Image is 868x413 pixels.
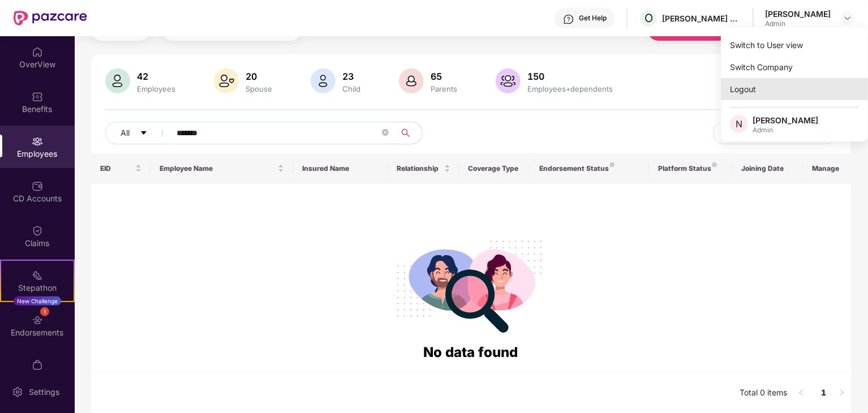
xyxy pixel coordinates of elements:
li: 1 [815,384,833,402]
div: Switch to User view [721,34,868,56]
div: Get Help [579,14,607,23]
span: Employee Name [160,164,276,173]
div: [PERSON_NAME] GLOBAL INVESTMENT PLATFORM PRIVATE LIMITED [662,13,741,24]
img: New Pazcare Logo [14,11,87,25]
div: Platform Status [658,164,723,173]
span: No data found [424,344,518,360]
span: close-circle [382,129,389,136]
img: svg+xml;base64,PHN2ZyB4bWxucz0iaHR0cDovL3d3dy53My5vcmcvMjAwMC9zdmciIHhtbG5zOnhsaW5rPSJodHRwOi8vd3... [496,68,521,93]
div: Switch Company [721,56,868,78]
img: svg+xml;base64,PHN2ZyBpZD0iQ0RfQWNjb3VudHMiIGRhdGEtbmFtZT0iQ0QgQWNjb3VudHMiIHhtbG5zPSJodHRwOi8vd3... [32,180,43,192]
div: Admin [753,126,818,135]
div: 23 [340,71,363,82]
th: Employee Name [151,153,293,184]
img: svg+xml;base64,PHN2ZyB4bWxucz0iaHR0cDovL3d3dy53My5vcmcvMjAwMC9zdmciIHdpZHRoPSIyODgiIGhlaWdodD0iMj... [389,227,552,342]
img: svg+xml;base64,PHN2ZyB4bWxucz0iaHR0cDovL3d3dy53My5vcmcvMjAwMC9zdmciIHdpZHRoPSI4IiBoZWlnaHQ9IjgiIH... [712,162,717,167]
div: [PERSON_NAME] [765,8,831,19]
button: left [792,384,810,402]
img: svg+xml;base64,PHN2ZyB4bWxucz0iaHR0cDovL3d3dy53My5vcmcvMjAwMC9zdmciIHhtbG5zOnhsaW5rPSJodHRwOi8vd3... [214,68,239,93]
li: Total 0 items [740,384,788,402]
div: Endorsement Status [539,164,640,173]
img: svg+xml;base64,PHN2ZyB4bWxucz0iaHR0cDovL3d3dy53My5vcmcvMjAwMC9zdmciIHhtbG5zOnhsaW5rPSJodHRwOi8vd3... [311,68,336,93]
span: EID [100,164,133,173]
th: Joining Date [732,153,803,184]
th: Manage [803,153,851,184]
div: 65 [428,71,459,82]
span: O [644,11,653,25]
img: svg+xml;base64,PHN2ZyB4bWxucz0iaHR0cDovL3d3dy53My5vcmcvMjAwMC9zdmciIHhtbG5zOnhsaW5rPSJodHRwOi8vd3... [105,68,130,93]
span: caret-down [140,129,148,138]
th: EID [91,153,151,184]
img: svg+xml;base64,PHN2ZyBpZD0iRW5kb3JzZW1lbnRzIiB4bWxucz0iaHR0cDovL3d3dy53My5vcmcvMjAwMC9zdmciIHdpZH... [32,315,43,326]
th: Relationship [388,153,459,184]
img: svg+xml;base64,PHN2ZyB4bWxucz0iaHR0cDovL3d3dy53My5vcmcvMjAwMC9zdmciIHdpZHRoPSIyMSIgaGVpZ2h0PSIyMC... [32,270,43,281]
img: svg+xml;base64,PHN2ZyBpZD0iSG9tZSIgeG1sbnM9Imh0dHA6Ly93d3cudzMub3JnLzIwMDAvc3ZnIiB3aWR0aD0iMjAiIG... [32,46,43,58]
span: right [839,389,845,396]
th: Insured Name [293,153,388,184]
div: Admin [765,19,831,28]
img: svg+xml;base64,PHN2ZyBpZD0iSGVscC0zMngzMiIgeG1sbnM9Imh0dHA6Ly93d3cudzMub3JnLzIwMDAvc3ZnIiB3aWR0aD... [563,14,574,25]
img: svg+xml;base64,PHN2ZyBpZD0iTXlfT3JkZXJzIiBkYXRhLW5hbWU9Ik15IE9yZGVycyIgeG1sbnM9Imh0dHA6Ly93d3cudz... [32,359,43,371]
img: svg+xml;base64,PHN2ZyB4bWxucz0iaHR0cDovL3d3dy53My5vcmcvMjAwMC9zdmciIHhtbG5zOnhsaW5rPSJodHRwOi8vd3... [399,68,424,93]
span: Relationship [397,164,442,173]
div: Settings [25,386,63,398]
span: close-circle [382,128,389,139]
a: 1 [815,384,833,401]
button: right [833,384,851,402]
div: Employees [135,84,178,93]
img: svg+xml;base64,PHN2ZyB4bWxucz0iaHR0cDovL3d3dy53My5vcmcvMjAwMC9zdmciIHdpZHRoPSI4IiBoZWlnaHQ9IjgiIH... [610,162,615,167]
li: Next Page [833,384,851,402]
button: search [394,122,423,144]
div: 20 [243,71,274,82]
span: N [736,117,742,131]
span: left [798,389,805,396]
span: All [121,127,130,139]
div: [PERSON_NAME] [753,115,818,126]
div: Employees+dependents [525,84,615,93]
div: Parents [428,84,459,93]
img: svg+xml;base64,PHN2ZyBpZD0iU2V0dGluZy0yMHgyMCIgeG1sbnM9Imh0dHA6Ly93d3cudzMub3JnLzIwMDAvc3ZnIiB3aW... [12,386,23,398]
div: 150 [525,71,615,82]
img: svg+xml;base64,PHN2ZyBpZD0iQ2xhaW0iIHhtbG5zPSJodHRwOi8vd3d3LnczLm9yZy8yMDAwL3N2ZyIgd2lkdGg9IjIwIi... [32,225,43,236]
button: Allcaret-down [105,122,174,144]
div: Stepathon [1,282,74,294]
div: New Challenge [14,296,61,306]
div: 42 [135,71,178,82]
img: svg+xml;base64,PHN2ZyBpZD0iRHJvcGRvd24tMzJ4MzIiIHhtbG5zPSJodHRwOi8vd3d3LnczLm9yZy8yMDAwL3N2ZyIgd2... [843,14,852,23]
div: Logout [721,78,868,100]
img: svg+xml;base64,PHN2ZyBpZD0iRW1wbG95ZWVzIiB4bWxucz0iaHR0cDovL3d3dy53My5vcmcvMjAwMC9zdmciIHdpZHRoPS... [32,136,43,147]
img: svg+xml;base64,PHN2ZyBpZD0iQmVuZWZpdHMiIHhtbG5zPSJodHRwOi8vd3d3LnczLm9yZy8yMDAwL3N2ZyIgd2lkdGg9Ij... [32,91,43,102]
th: Coverage Type [459,153,531,184]
div: 1 [40,307,49,316]
div: Child [340,84,363,93]
li: Previous Page [792,384,810,402]
button: Download Filtered Report [714,122,837,144]
div: Spouse [243,84,274,93]
span: search [394,128,416,137]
